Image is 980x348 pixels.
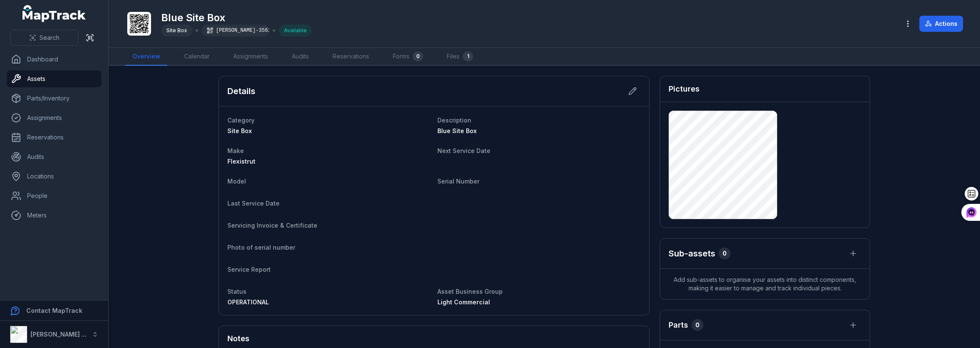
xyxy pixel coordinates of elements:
[227,298,269,306] span: OPERATIONAL
[227,200,280,207] span: Last Service Date
[440,48,480,66] a: Files1
[692,319,703,331] div: 0
[227,288,246,295] span: Status
[177,48,216,66] a: Calendar
[39,33,59,42] span: Search
[227,222,317,229] span: Servicing Invoice & Certificate
[437,117,471,124] span: Description
[413,51,423,61] div: 0
[669,248,715,259] h2: Sub-assets
[227,147,244,154] span: Make
[660,269,870,299] span: Add sub-assets to organise your assets into distinct components, making it easier to manage and t...
[437,288,503,295] span: Asset Business Group
[161,11,312,25] h1: Blue Site Box
[7,70,101,87] a: Assets
[10,30,78,46] button: Search
[437,127,477,134] span: Blue Site Box
[227,244,295,251] span: Photo of serial number
[7,207,101,224] a: Meters
[386,48,430,66] a: Forms0
[202,25,269,36] div: [PERSON_NAME]-3561
[285,48,316,66] a: Audits
[437,178,479,185] span: Serial Number
[669,83,700,95] h3: Pictures
[26,307,82,314] strong: Contact MapTrack
[326,48,376,66] a: Reservations
[227,333,249,345] h3: Notes
[7,168,101,185] a: Locations
[227,117,255,124] span: Category
[7,187,101,204] a: People
[919,16,963,32] button: Actions
[227,48,275,66] a: Assignments
[437,147,490,154] span: Next Service Date
[22,5,86,22] a: MapTrack
[31,331,90,338] strong: [PERSON_NAME] Air
[669,319,688,331] h3: Parts
[227,158,255,165] span: Flexistrut
[463,51,473,61] div: 1
[227,85,255,97] h2: Details
[227,127,252,134] span: Site Box
[227,266,271,273] span: Service Report
[7,129,101,146] a: Reservations
[227,178,246,185] span: Model
[437,298,490,306] span: Light Commercial
[279,25,312,36] div: Available
[719,248,731,259] div: 0
[7,148,101,165] a: Audits
[7,51,101,68] a: Dashboard
[126,48,167,66] a: Overview
[7,109,101,126] a: Assignments
[166,27,187,33] span: Site Box
[7,90,101,107] a: Parts/Inventory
